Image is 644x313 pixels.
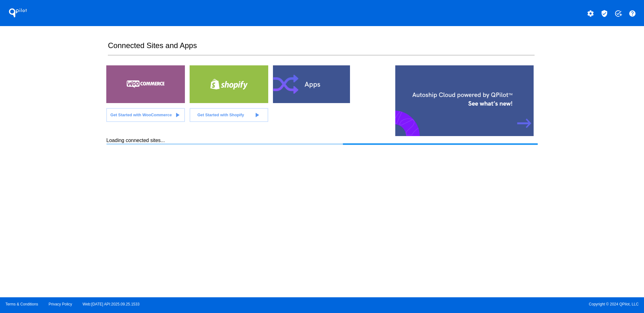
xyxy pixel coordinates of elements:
[614,10,622,17] mat-icon: add_task
[253,111,261,119] mat-icon: play_arrow
[190,108,268,122] a: Get Started with Shopify
[174,111,181,119] mat-icon: play_arrow
[49,302,72,306] a: Privacy Policy
[601,10,608,17] mat-icon: verified_user
[629,10,636,17] mat-icon: help
[327,302,639,306] span: Copyright © 2024 QPilot, LLC
[110,113,172,117] span: Get Started with WooCommerce
[106,108,185,122] a: Get Started with WooCommerce
[5,7,31,19] h1: QPilot
[5,302,38,306] a: Terms & Conditions
[197,113,244,117] span: Get Started with Shopify
[108,41,534,55] h2: Connected Sites and Apps
[587,10,594,17] mat-icon: settings
[106,138,537,145] div: Loading connected sites...
[83,302,140,306] a: Web:[DATE] API:2025.09.25.1533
